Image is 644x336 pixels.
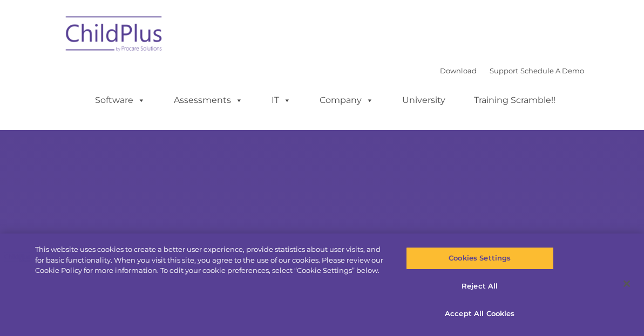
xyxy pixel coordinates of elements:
[520,66,584,75] a: Schedule A Demo
[261,90,302,111] a: IT
[60,9,168,63] img: ChildPlus by Procare Solutions
[406,247,554,270] button: Cookies Settings
[84,90,156,111] a: Software
[163,90,254,111] a: Assessments
[440,66,477,75] a: Download
[406,275,554,298] button: Reject All
[490,66,518,75] a: Support
[440,66,584,75] font: |
[309,90,384,111] a: Company
[463,90,566,111] a: Training Scramble!!
[406,303,554,325] button: Accept All Cookies
[615,272,639,296] button: Close
[35,244,387,276] div: This website uses cookies to create a better user experience, provide statistics about user visit...
[391,90,456,111] a: University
